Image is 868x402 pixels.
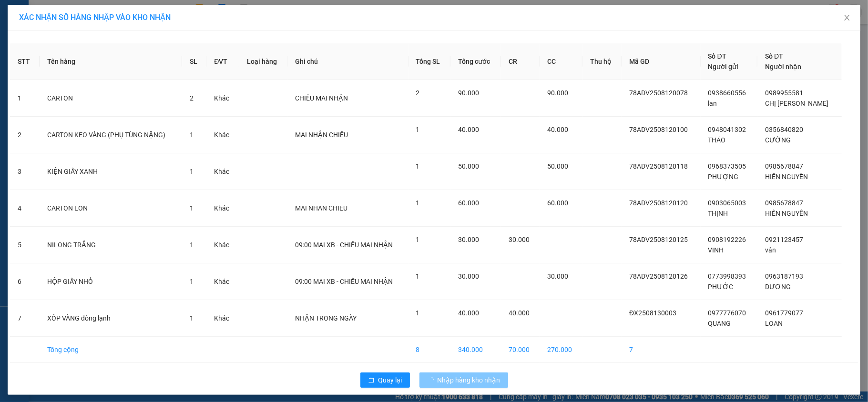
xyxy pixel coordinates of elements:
span: 0968373505 [708,162,746,170]
span: 30.000 [509,236,530,243]
span: 0908192226 [708,236,746,243]
span: lan [708,100,717,107]
span: NHẬN TRONG NGÀY [295,314,357,322]
td: HỘP GIẤY NHỎ [40,263,182,300]
td: CARTON [40,80,182,117]
button: Close [834,5,860,31]
th: Loại hàng [239,43,288,80]
span: 1 [416,162,420,170]
span: 0989955581 [765,89,803,97]
td: 6 [10,263,40,300]
span: 0948041302 [708,126,746,133]
span: 50.000 [458,162,479,170]
span: Quay lại [378,375,402,385]
span: 2 [190,94,194,102]
span: HIỀN NGUYỄN [765,173,808,181]
th: Ghi chú [287,43,408,80]
th: Tên hàng [40,43,182,80]
th: ĐVT [206,43,239,80]
span: LOAN [765,320,783,327]
span: 1 [416,272,420,280]
span: 0985678847 [765,162,803,170]
span: MAI NHAN CHIEU [295,204,347,212]
th: SL [182,43,206,80]
span: 0903065003 [708,199,746,207]
span: 1 [416,126,420,133]
td: Khác [206,190,239,227]
span: Người gửi [708,63,739,70]
span: 78ADV2508120100 [629,126,688,133]
span: 1 [190,314,194,322]
span: 40.000 [458,309,479,317]
span: 1 [190,204,194,212]
span: 90.000 [547,89,568,97]
span: 60.000 [458,199,479,207]
td: 3 [10,153,40,190]
span: Số ĐT [708,52,726,60]
span: loading [427,377,438,383]
span: 90.000 [458,89,479,97]
span: rollback [368,377,375,384]
span: 0963187193 [765,272,803,280]
span: 09:00 MAI XB - CHIỀU MAI NHẬN [295,278,393,285]
span: 1 [416,309,420,317]
span: 78ADV2508120078 [629,89,688,97]
span: 78ADV2508120118 [629,162,688,170]
span: 0985678847 [765,199,803,207]
button: rollbackQuay lại [360,372,410,388]
span: 50.000 [547,162,568,170]
span: PHƯỚC [708,283,734,291]
td: Tổng cộng [40,337,182,363]
span: 0961779077 [765,309,803,317]
th: Thu hộ [582,43,622,80]
span: 1 [190,241,194,249]
td: 270.000 [540,337,582,363]
th: STT [10,43,40,80]
span: QUANG [708,320,731,327]
span: Người nhận [765,63,801,70]
span: THỊNH [708,210,728,217]
span: 1 [190,278,194,285]
span: CƯỜNG [765,136,791,144]
th: CC [540,43,582,80]
span: 78ADV2508120125 [629,236,688,243]
td: 340.000 [450,337,501,363]
span: 0356840820 [765,126,803,133]
td: 8 [408,337,451,363]
td: CARTON KEO VÀNG (PHỤ TÙNG NẶNG) [40,117,182,153]
span: 30.000 [458,272,479,280]
span: 1 [190,168,194,175]
span: vân [765,246,776,254]
td: Khác [206,300,239,337]
button: Nhập hàng kho nhận [419,372,508,388]
span: DƯƠNG [765,283,791,291]
span: 09:00 MAI XB - CHIỀU MAI NHẬN [295,241,393,249]
td: CARTON LON [40,190,182,227]
span: 0938660556 [708,89,746,97]
span: XÁC NHẬN SỐ HÀNG NHẬP VÀO KHO NHẬN [19,13,171,22]
td: 1 [10,80,40,117]
span: 2 [416,89,420,97]
span: 78ADV2508120120 [629,199,688,207]
td: 7 [622,337,701,363]
span: Số ĐT [765,52,783,60]
td: Khác [206,153,239,190]
span: 40.000 [509,309,530,317]
td: KIỆN GIẤY XANH [40,153,182,190]
span: CHIỀU MAI NHẬN [295,94,348,102]
span: 0773998393 [708,272,746,280]
span: HIỀN NGUYỄN [765,210,808,217]
span: 40.000 [547,126,568,133]
td: Khác [206,80,239,117]
span: ĐX2508130003 [629,309,676,317]
th: Tổng cước [450,43,501,80]
span: 60.000 [547,199,568,207]
span: CHỊ [PERSON_NAME] [765,100,828,107]
td: 70.000 [501,337,540,363]
span: 1 [416,236,420,243]
span: 1 [416,199,420,207]
span: 30.000 [458,236,479,243]
span: 78ADV2508120126 [629,272,688,280]
span: THẢO [708,136,726,144]
td: NILONG TRẮNG [40,227,182,263]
